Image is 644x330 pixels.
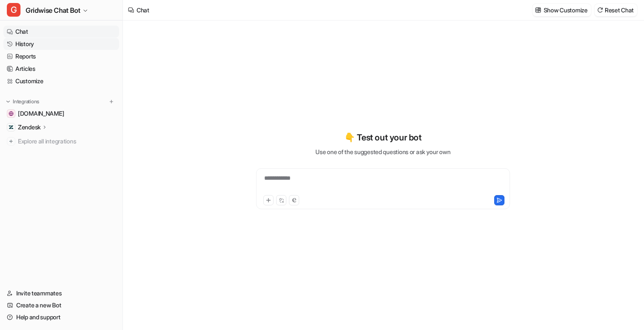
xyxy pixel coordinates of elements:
[594,4,637,16] button: Reset Chat
[3,38,119,50] a: History
[544,6,588,15] p: Show Customize
[3,135,119,147] a: Explore all integrations
[344,131,421,144] p: 👇 Test out your bot
[108,99,114,105] img: menu_add.svg
[3,108,119,120] a: gridwise.io[DOMAIN_NAME]
[9,125,14,130] img: Zendesk
[3,50,119,62] a: Reports
[26,4,80,16] span: Gridwise Chat Bot
[597,7,603,13] img: reset
[533,4,591,16] button: Show Customize
[3,299,119,311] a: Create a new Bot
[3,287,119,299] a: Invite teammates
[9,111,14,116] img: gridwise.io
[3,75,119,87] a: Customize
[3,97,42,106] button: Integrations
[7,3,20,17] span: G
[13,98,39,105] p: Integrations
[18,134,116,148] span: Explore all integrations
[18,109,64,118] span: [DOMAIN_NAME]
[3,26,119,38] a: Chat
[3,63,119,75] a: Articles
[7,137,15,146] img: explore all integrations
[3,311,119,323] a: Help and support
[315,147,450,156] p: Use one of the suggested questions or ask your own
[18,123,41,131] p: Zendesk
[137,6,149,15] div: Chat
[5,99,11,105] img: expand menu
[535,7,541,13] img: customize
